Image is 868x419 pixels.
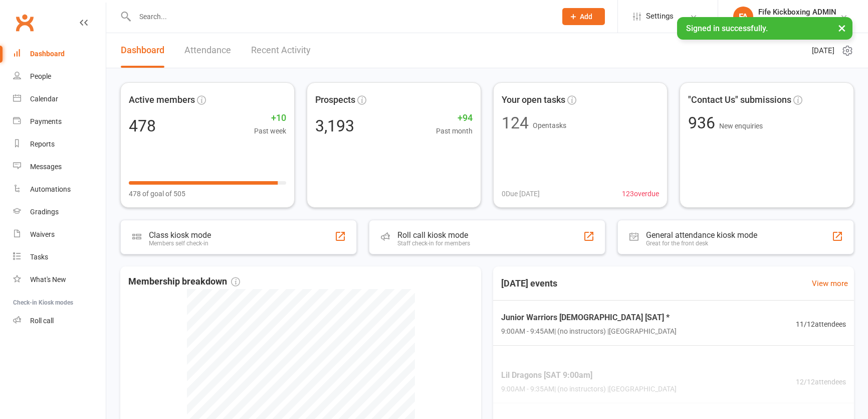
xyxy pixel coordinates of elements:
a: Calendar [13,88,106,110]
div: Great for the front desk [646,240,757,247]
div: Messages [30,163,62,171]
span: [DATE] [812,45,834,57]
span: Settings [646,5,674,28]
div: Fife Kickboxing [758,17,836,26]
span: Membership breakdown [128,274,240,289]
div: People [30,72,51,80]
span: Past week [254,125,286,136]
div: Calendar [30,95,58,103]
a: What's New [13,268,106,291]
div: Payments [30,117,62,125]
a: Dashboard [13,43,106,65]
a: Clubworx [12,10,37,35]
input: Search... [132,10,549,24]
a: View more [812,277,848,290]
span: 936 [688,113,719,132]
a: Recent Activity [251,33,311,68]
div: 3,193 [315,118,354,134]
span: +94 [436,111,473,125]
span: Active members [129,93,195,107]
span: Open tasks [533,121,566,129]
a: Reports [13,133,106,156]
a: Payments [13,110,106,133]
div: Fife Kickboxing ADMIN [758,8,836,17]
div: Members self check-in [149,240,211,247]
a: Dashboard [121,33,164,68]
span: 9:00AM - 9:45AM | (no instructors) | [GEOGRAPHIC_DATA] [501,326,677,337]
a: Attendance [184,33,231,68]
span: 12 / 12 attendees [796,376,846,387]
div: Gradings [30,208,59,216]
h3: [DATE] events [493,274,565,293]
span: Past month [436,125,473,136]
div: Tasks [30,253,48,261]
div: Roll call [30,317,54,325]
a: Waivers [13,223,106,246]
div: Dashboard [30,50,65,58]
span: Your open tasks [502,93,565,107]
a: Gradings [13,201,106,223]
button: Add [562,8,605,25]
span: 0 Due [DATE] [502,188,540,199]
a: People [13,65,106,88]
a: Messages [13,156,106,178]
button: × [833,17,851,39]
span: Signed in successfully. [686,24,768,33]
div: General attendance kiosk mode [646,230,757,240]
a: Tasks [13,246,106,268]
div: Automations [30,185,71,193]
span: New enquiries [719,122,763,130]
span: "Contact Us" submissions [688,93,791,107]
span: 11 / 12 attendees [796,319,846,330]
div: Reports [30,140,55,148]
span: Prospects [315,93,355,107]
div: Class kiosk mode [149,230,211,240]
span: +10 [254,111,286,125]
div: Waivers [30,230,55,238]
div: Staff check-in for members [397,240,470,247]
div: 478 [129,118,156,134]
span: Junior Warriors [DEMOGRAPHIC_DATA] [SAT] * [501,311,677,324]
span: 123 overdue [622,188,659,199]
div: 124 [502,115,529,131]
div: What's New [30,275,66,284]
div: Roll call kiosk mode [397,230,470,240]
div: FA [733,7,753,27]
span: 9:00AM - 9:35AM | (no instructors) | [GEOGRAPHIC_DATA] [501,383,677,394]
a: Automations [13,178,106,201]
span: 478 of goal of 505 [129,188,185,199]
span: Add [580,13,592,21]
span: Lil Dragons [SAT 9:00am] [501,369,677,382]
a: Roll call [13,310,106,332]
